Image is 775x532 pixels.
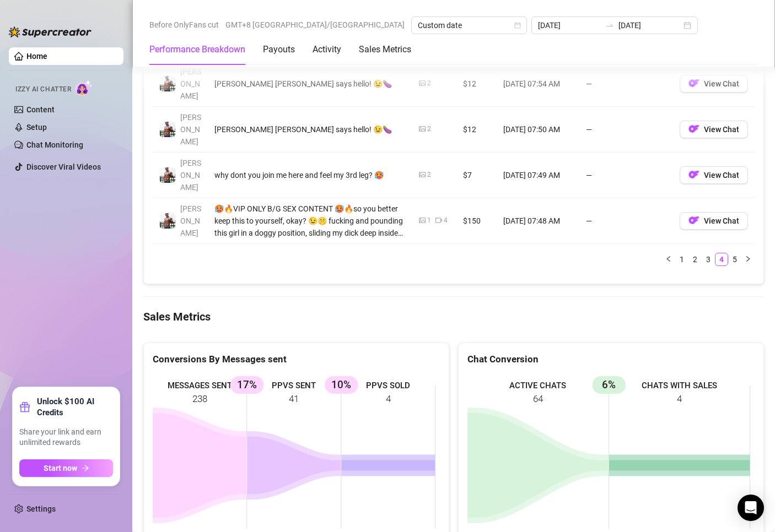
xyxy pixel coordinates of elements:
[26,123,47,132] a: Setup
[37,396,113,418] strong: Unlock $100 AI Credits
[427,124,431,134] div: 2
[26,504,56,513] a: Settings
[160,213,175,229] img: JUSTIN
[180,159,201,192] span: [PERSON_NAME]
[741,253,755,266] button: right
[456,107,497,153] td: $12
[435,217,442,224] span: video-camera
[662,253,675,266] button: left
[729,253,741,265] a: 5
[419,80,426,86] span: picture
[497,153,579,198] td: [DATE] 07:49 AM
[738,495,764,521] div: Open Intercom Messenger
[741,253,755,266] li: Next Page
[214,78,406,90] div: [PERSON_NAME] [PERSON_NAME] says hello! 😉🍆
[665,256,672,262] span: left
[680,212,748,230] button: OFView Chat
[180,113,201,146] span: [PERSON_NAME]
[688,169,699,180] img: OF
[149,17,219,33] span: Before OnlyFans cut
[26,105,55,114] a: Content
[704,171,739,180] span: View Chat
[26,162,101,171] a: Discover Viral Videos
[676,253,688,265] a: 1
[662,253,675,266] li: Previous Page
[704,125,739,134] span: View Chat
[688,123,699,134] img: OF
[618,19,681,31] input: End date
[680,121,748,138] button: OFView Chat
[680,166,748,184] button: OFView Chat
[728,253,741,266] li: 5
[160,122,175,137] img: JUSTIN
[538,19,601,31] input: Start date
[180,67,201,100] span: [PERSON_NAME]
[444,215,448,226] div: 4
[704,79,739,88] span: View Chat
[263,43,295,56] div: Payouts
[702,253,715,266] li: 3
[675,253,688,266] li: 1
[160,167,175,183] img: JUSTIN
[456,61,497,107] td: $12
[497,107,579,153] td: [DATE] 07:50 AM
[467,352,755,367] div: Chat Conversion
[688,78,699,89] img: OF
[514,22,521,29] span: calendar
[497,61,579,107] td: [DATE] 07:54 AM
[82,464,89,472] span: arrow-right
[359,43,411,56] div: Sales Metrics
[180,204,201,237] span: [PERSON_NAME]
[153,352,440,367] div: Conversions By Messages sent
[715,253,728,266] li: 4
[19,401,30,412] span: gift
[44,464,77,473] span: Start now
[680,127,748,136] a: OFView Chat
[579,198,673,244] td: —
[579,153,673,198] td: —
[160,76,175,91] img: JUSTIN
[745,256,751,262] span: right
[456,153,497,198] td: $7
[9,26,92,37] img: logo-BBDzfeDw.svg
[19,427,113,448] span: Share your link and earn unlimited rewards
[419,217,426,224] span: picture
[680,75,748,93] button: OFView Chat
[689,253,701,265] a: 2
[680,219,748,227] a: OFView Chat
[688,253,702,266] li: 2
[456,198,497,244] td: $150
[497,198,579,244] td: [DATE] 07:48 AM
[419,126,426,132] span: picture
[702,253,714,265] a: 3
[680,82,748,90] a: OFView Chat
[26,52,47,61] a: Home
[680,173,748,182] a: OFView Chat
[214,169,406,181] div: why dont you join me here and feel my 3rd leg? 🥵
[704,216,739,225] span: View Chat
[19,459,113,477] button: Start nowarrow-right
[427,78,431,89] div: 2
[419,171,426,178] span: picture
[313,43,341,56] div: Activity
[418,17,520,34] span: Custom date
[149,43,245,56] div: Performance Breakdown
[143,309,764,324] h4: Sales Metrics
[26,140,83,149] a: Chat Monitoring
[76,80,93,96] img: AI Chatter
[15,84,71,95] span: Izzy AI Chatter
[688,215,699,226] img: OF
[427,170,431,180] div: 2
[225,17,405,33] span: GMT+8 [GEOGRAPHIC_DATA]/[GEOGRAPHIC_DATA]
[214,203,406,239] div: 🥵🔥VIP ONLY B/G SEX CONTENT 🥵🔥so you better keep this to yourself, okay? 😉🤫 fucking and pounding t...
[579,107,673,153] td: —
[579,61,673,107] td: —
[605,21,614,30] span: to
[427,215,431,226] div: 1
[605,21,614,30] span: swap-right
[715,253,728,265] a: 4
[214,123,406,135] div: [PERSON_NAME] [PERSON_NAME] says hello! 😉🍆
